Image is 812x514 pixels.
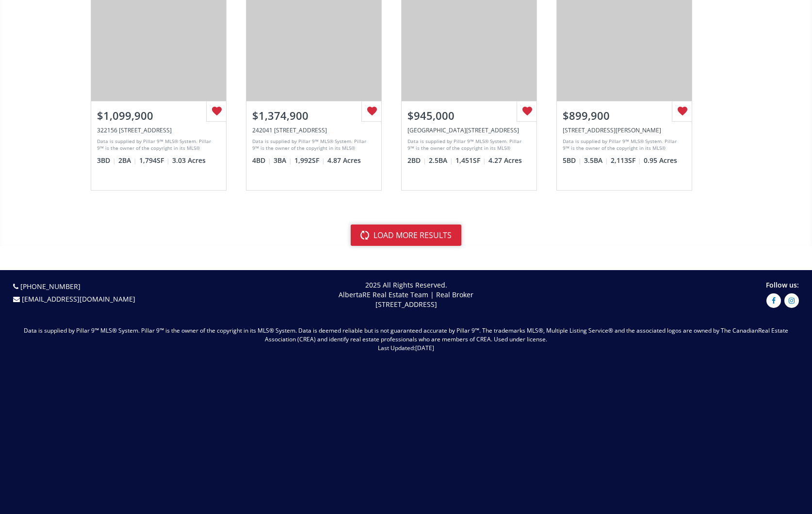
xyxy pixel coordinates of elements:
[24,326,758,335] span: Data is supplied by Pillar 9™ MLS® System. Pillar 9™ is the owner of the copyright in its MLS® Sy...
[563,108,686,123] div: $899,900
[252,156,271,165] span: 4 BD
[97,126,220,134] div: 322156 12 Street East #200, Rural Foothills County, AB T1S 3L7
[488,156,522,165] span: 4.27 Acres
[351,225,461,246] button: load more results
[294,156,325,165] span: 1,992 SF
[644,156,677,165] span: 0.95 Acres
[327,156,361,165] span: 4.87 Acres
[211,280,601,309] p: 2025 All Rights Reserved. AlbertaRE Real Estate Team | Real Broker
[252,108,375,123] div: $1,374,900
[407,126,531,134] div: 229053 318 Avenue West, Rural Foothills County, AB T0L 1K0
[252,126,375,134] div: 242041 1100 Drive East, Rural Foothills County, AB T1S 4T4
[10,344,802,353] p: Last Updated:
[97,138,218,152] div: Data is supplied by Pillar 9™ MLS® System. Pillar 9™ is the owner of the copyright in its MLS® Sy...
[172,156,206,165] span: 3.03 Acres
[563,138,683,152] div: Data is supplied by Pillar 9™ MLS® System. Pillar 9™ is the owner of the copyright in its MLS® Sy...
[97,156,116,165] span: 3 BD
[766,280,799,289] span: Follow us:
[118,156,137,165] span: 2 BA
[429,156,453,165] span: 2.5 BA
[274,156,292,165] span: 3 BA
[252,138,373,152] div: Data is supplied by Pillar 9™ MLS® System. Pillar 9™ is the owner of the copyright in its MLS® Sy...
[375,300,437,309] span: [STREET_ADDRESS]
[611,156,641,165] span: 2,113 SF
[407,156,426,165] span: 2 BD
[20,282,81,291] a: [PHONE_NUMBER]
[415,344,434,352] span: [DATE]
[265,326,788,343] span: Real Estate Association (CREA) and identify real estate professionals who are members of CREA. Us...
[584,156,608,165] span: 3.5 BA
[407,138,528,152] div: Data is supplied by Pillar 9™ MLS® System. Pillar 9™ is the owner of the copyright in its MLS® Sy...
[563,156,582,165] span: 5 BD
[455,156,486,165] span: 1,451 SF
[22,294,135,304] a: [EMAIL_ADDRESS][DOMAIN_NAME]
[139,156,170,165] span: 1,794 SF
[563,126,686,134] div: 178007 Priddis Meadows Place West, Rural Foothills County, AB T0L 1W0
[97,108,220,123] div: $1,099,900
[407,108,531,123] div: $945,000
